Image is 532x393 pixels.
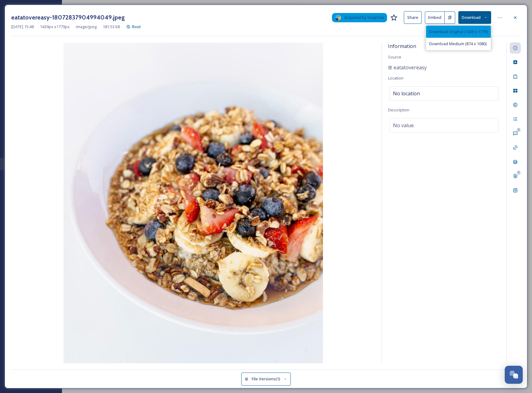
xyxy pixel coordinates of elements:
span: 1439 px x 1779 px [40,24,70,30]
span: No location [393,90,420,97]
span: Source [388,54,401,60]
button: Share [404,11,422,24]
button: File Versions(1) [241,373,291,385]
h3: eatatovereasy-18072837904994049.jpeg [11,13,125,22]
button: Embed [425,11,445,24]
button: Download [458,11,491,24]
img: snapsea-logo.png [335,15,341,21]
div: 0 [517,171,521,175]
span: [DATE] 15:48 [11,24,34,30]
span: image/jpeg [76,24,97,30]
span: Information [388,43,416,50]
img: eatatovereasy-18072837904994049.jpeg [11,43,375,363]
span: eatatovereasy [394,64,427,71]
span: Download Original (1439 x 1779) [429,29,488,35]
div: 0 [517,128,521,132]
span: Acquired by SnapSea [344,15,384,20]
a: eatatovereasy [388,64,427,71]
span: Root [132,24,141,29]
span: Download Medium (874 x 1080) [429,41,486,47]
span: Description [388,107,409,113]
span: 181.53 kB [103,24,120,30]
button: Open Chat [505,366,523,384]
span: Location [388,75,403,81]
span: No value. [393,122,415,129]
